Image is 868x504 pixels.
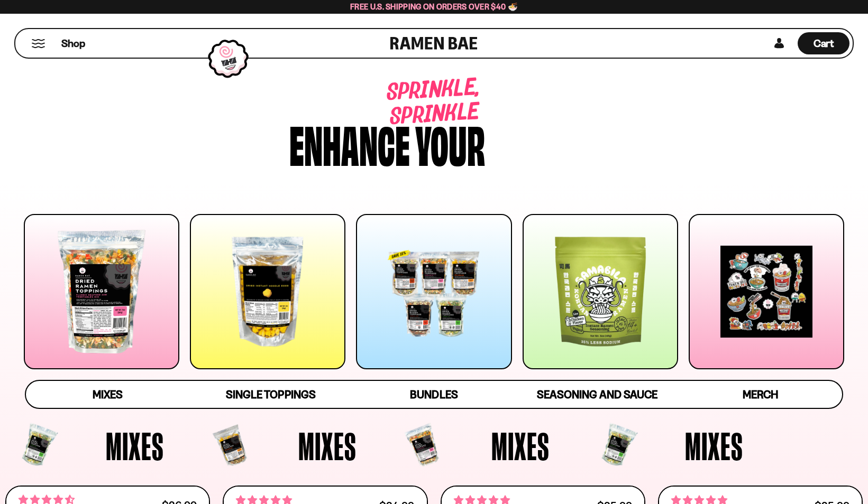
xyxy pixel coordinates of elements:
div: Enhance [289,118,410,168]
span: Mixes [93,388,123,401]
span: Seasoning and Sauce [537,388,657,401]
a: Mixes [26,381,189,408]
span: Cart [814,37,834,50]
span: Free U.S. Shipping on Orders over $40 🍜 [350,2,518,12]
span: Mixes [685,426,743,465]
span: Single Toppings [226,388,315,401]
div: your [415,118,485,168]
a: Single Toppings [189,381,353,408]
span: Shop [61,36,85,51]
a: Seasoning and Sauce [516,381,679,408]
span: Mixes [491,426,550,465]
div: Cart [798,29,849,58]
span: Merch [743,388,778,401]
a: Bundles [352,381,516,408]
span: Mixes [298,426,357,465]
a: Merch [679,381,842,408]
span: Mixes [106,426,164,465]
a: Shop [61,32,85,54]
button: Mobile Menu Trigger [31,39,45,48]
span: Bundles [410,388,458,401]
